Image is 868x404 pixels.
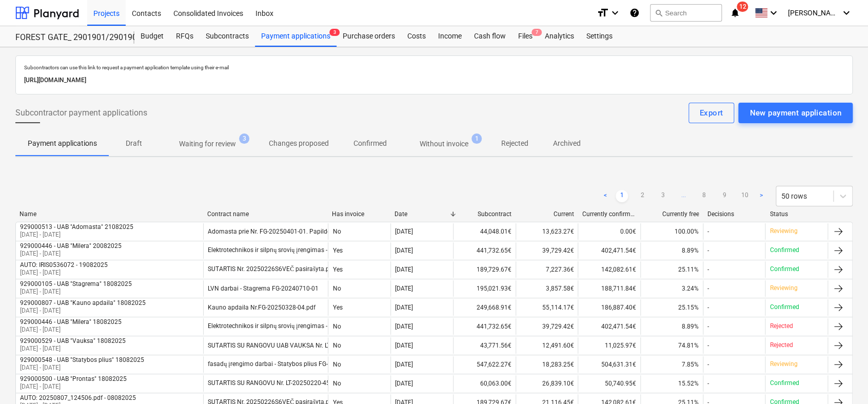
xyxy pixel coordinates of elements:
i: keyboard_arrow_down [767,7,780,19]
div: [DATE] [395,380,413,387]
p: [DATE] - [DATE] [20,363,144,372]
p: [DATE] - [DATE] [20,325,122,334]
div: Currently confirmed total [582,210,637,218]
p: Reviewing [770,360,797,369]
div: 12,491.60€ [516,337,578,354]
a: Page 2 [636,190,648,202]
div: No [328,337,390,354]
div: 188,711.84€ [578,280,640,297]
div: Current [520,210,574,218]
div: Subcontract [457,210,511,218]
div: [DATE] [395,285,413,292]
p: [DATE] - [DATE] [20,249,122,258]
div: [DATE] [395,323,413,330]
div: Status [770,210,824,218]
div: SUTARTIS Nr. 20250226S6VEČ pasirašyta.pdf [208,265,335,273]
p: Draft [122,138,146,149]
a: Budget [134,26,170,47]
p: Without invoice [420,139,468,149]
div: Yes [328,261,390,278]
span: [PERSON_NAME] [788,9,839,17]
span: Subcontractor payment applications [15,107,147,119]
div: Cash flow [468,26,512,47]
span: 3 [329,29,340,36]
p: Rejected [501,138,528,149]
div: Date [394,210,449,218]
div: Currently free [644,210,699,218]
div: 929000513 - UAB "Adomasta" 21082025 [20,223,133,230]
a: Purchase orders [337,26,401,47]
div: Has invoice [332,210,386,218]
div: - [707,247,709,254]
div: No [328,356,390,373]
div: 929000807 - UAB "Kauno apdaila" 18082025 [20,299,146,306]
div: 929000500 - UAB "Prontas" 18082025 [20,375,127,382]
p: Changes proposed [269,138,329,149]
i: keyboard_arrow_down [609,7,621,19]
span: 15.52% [678,380,699,387]
div: 44,048.01€ [453,223,516,240]
div: 50,740.95€ [578,375,640,392]
div: 441,732.65€ [453,242,516,259]
div: FOREST GATE_ 2901901/2901902/2901903 [15,32,122,43]
div: 441,732.65€ [453,318,516,335]
div: 547,622.27€ [453,356,516,373]
div: 142,082.61€ [578,261,640,278]
button: New payment application [738,103,853,123]
a: Page 10 [739,190,751,202]
div: - [707,304,709,311]
div: 39,729.42€ [516,318,578,335]
div: - [707,266,709,273]
span: 1 [471,133,482,144]
span: search [655,9,663,17]
div: Contract name [207,210,324,218]
div: Elektrotechnikos ir silpnų srovių įrengimas - Milera FG-20240910-01 [208,246,393,254]
div: 7,227.36€ [516,261,578,278]
div: fasadų įrengimo darbai - Statybos plius FG-20241022-01 [208,360,365,368]
div: - [707,228,709,235]
p: Confirmed [770,379,799,388]
div: Costs [401,26,432,47]
div: - [707,342,709,349]
div: 504,631.31€ [578,356,640,373]
div: Elektrotechnikos ir silpnų srovių įrengimas - Milera FG-20240910-01 [208,322,393,330]
p: Confirmed [770,265,799,274]
div: Export [700,106,723,120]
button: Search [650,4,722,22]
div: 402,471.54€ [578,242,640,259]
div: [DATE] [395,266,413,273]
a: Analytics [539,26,580,47]
span: 3.24% [682,285,699,292]
div: No [328,223,390,240]
span: 12 [737,2,748,12]
div: 26,839.10€ [516,375,578,392]
p: [DATE] - [DATE] [20,268,108,277]
div: 929000548 - UAB "Statybos plius" 18082025 [20,356,144,363]
div: No [328,375,390,392]
span: 100.00% [675,228,699,235]
span: 3 [239,133,249,144]
div: Income [432,26,468,47]
p: Rejected [770,322,793,331]
a: Subcontracts [200,26,255,47]
p: Confirmed [770,303,799,312]
a: Page 9 [718,190,731,202]
a: Previous page [599,190,611,202]
span: 8.89% [682,247,699,254]
span: 25.11% [678,266,699,273]
div: 55,114.17€ [516,299,578,316]
span: 25.15% [678,304,699,311]
div: 249,668.91€ [453,299,516,316]
a: Page 3 [657,190,669,202]
div: - [707,361,709,368]
p: Reviewing [770,284,797,293]
div: 39,729.42€ [516,242,578,259]
div: Files [512,26,539,47]
div: LVN darbai - Stagrema FG-20240710-01 [208,285,319,292]
div: 929000105 - UAB "Stagrema" 18082025 [20,280,132,287]
div: Yes [328,242,390,259]
div: 929000446 - UAB "Milera" 20082025 [20,242,122,249]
